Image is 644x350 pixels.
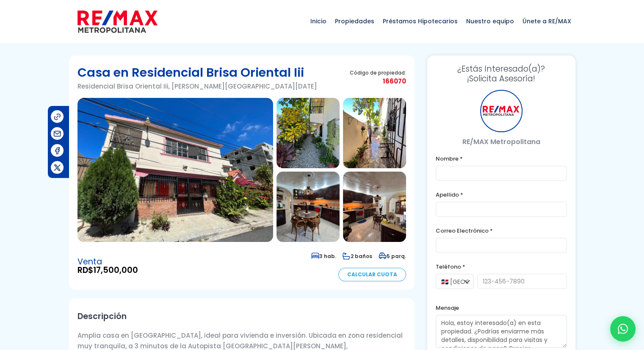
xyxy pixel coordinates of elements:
label: Nombre * [436,153,567,164]
span: Propiedades [331,8,379,34]
h2: Descripción [77,307,406,326]
div: RE/MAX Metropolitana [480,90,522,132]
span: Nuestro equipo [462,8,518,34]
span: Préstamos Hipotecarios [379,8,462,34]
img: Casa en Residencial Brisa Oriental Iii [77,98,273,242]
span: Venta [77,258,138,266]
img: Casa en Residencial Brisa Oriental Iii [343,172,406,242]
span: 5 parq. [379,253,406,260]
label: Apellido * [436,189,567,200]
span: ¿Estás Interesado(a)? [436,64,567,74]
span: 3 hab. [311,253,336,260]
img: Compartir [53,112,62,121]
label: Correo Electrónico * [436,225,567,236]
span: 2 baños [343,253,372,260]
span: 166070 [350,76,406,86]
img: Casa en Residencial Brisa Oriental Iii [343,98,406,168]
a: Calcular Cuota [338,268,406,281]
p: Residencial Brisa Oriental Iii, [PERSON_NAME][GEOGRAPHIC_DATA][DATE] [77,81,317,92]
label: Teléfono * [436,261,567,272]
span: Únete a RE/MAX [518,8,575,34]
img: Compartir [53,163,62,172]
span: Inicio [306,8,331,34]
h3: ¡Solicita Asesoría! [436,64,567,83]
label: Mensaje [436,303,567,313]
span: RD$ [77,266,138,275]
img: Casa en Residencial Brisa Oriental Iii [276,98,340,168]
img: Compartir [53,129,62,138]
span: 17,500,000 [93,264,138,276]
span: Código de propiedad: [350,69,406,76]
textarea: Hola, estoy interesado(a) en esta propiedad. ¿Podrías enviarme más detalles, disponibilidad para ... [436,315,567,348]
img: Casa en Residencial Brisa Oriental Iii [276,172,340,242]
input: 123-456-7890 [477,274,567,289]
p: RE/MAX Metropolitana [436,136,567,147]
img: Compartir [53,146,62,155]
h1: Casa en Residencial Brisa Oriental Iii [77,64,317,81]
